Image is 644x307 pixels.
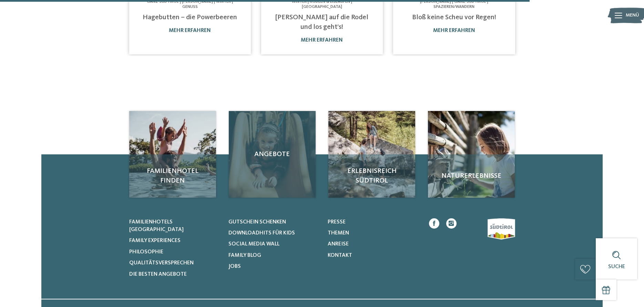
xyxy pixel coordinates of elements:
span: Naturerlebnisse [435,171,508,181]
a: Das Schneeskulpturen-Festival in St. Vigil Familienhotel finden [129,111,216,198]
span: Family Blog [228,253,261,258]
a: Themen [328,229,418,237]
span: Anreise [328,241,349,247]
img: Das Schneeskulpturen-Festival in St. Vigil [129,111,216,198]
a: Philosophie [129,248,220,256]
span: Familienhotel finden [136,166,209,186]
span: Gutschein schenken [228,219,286,225]
span: Downloadhits für Kids [228,230,295,236]
span: Philosophie [129,249,163,255]
span: Jobs [228,264,241,269]
a: Presse [328,218,418,226]
a: Anreise [328,240,418,248]
span: Angebote [236,150,309,159]
span: Kontakt [328,253,352,258]
a: mehr erfahren [169,28,211,33]
a: Family Blog [228,252,319,259]
img: Das Schneeskulpturen-Festival in St. Vigil [328,111,415,198]
a: Das Schneeskulpturen-Festival in St. Vigil Naturerlebnisse [428,111,515,198]
a: Jobs [228,263,319,270]
span: Family Experiences [129,238,181,243]
a: Die besten Angebote [129,271,220,278]
a: Family Experiences [129,237,220,244]
span: Presse [328,219,346,225]
a: Das Schneeskulpturen-Festival in St. Vigil Angebote [229,111,316,198]
img: Das Schneeskulpturen-Festival in St. Vigil [428,111,515,198]
a: Familienhotels [GEOGRAPHIC_DATA] [129,218,220,234]
span: Familienhotels [GEOGRAPHIC_DATA] [129,219,184,232]
span: Themen [328,230,349,236]
span: Suche [608,264,625,270]
a: Qualitätsversprechen [129,259,220,267]
a: mehr erfahren [301,37,343,43]
a: Hagebutten – die Powerbeeren [143,14,237,21]
span: Qualitätsversprechen [129,260,194,266]
a: Kontakt [328,252,418,259]
a: mehr erfahren [433,28,475,33]
a: Das Schneeskulpturen-Festival in St. Vigil Erlebnisreich Südtirol [328,111,415,198]
a: Bloß keine Scheu vor Regen! [412,14,496,21]
span: Die besten Angebote [129,272,187,277]
a: Downloadhits für Kids [228,229,319,237]
span: Erlebnisreich Südtirol [335,166,408,186]
a: Gutschein schenken [228,218,319,226]
a: Social Media Wall [228,240,319,248]
a: [PERSON_NAME] auf die Rodel und los geht’s! [275,14,368,31]
span: Social Media Wall [228,241,279,247]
